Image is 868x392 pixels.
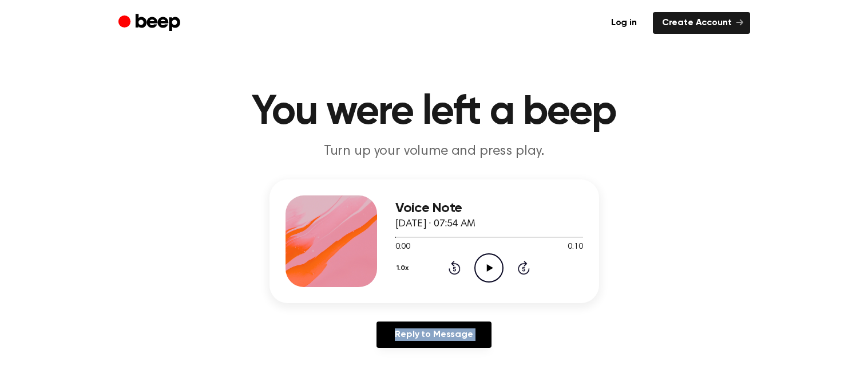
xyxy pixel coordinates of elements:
h3: Voice Note [395,201,583,216]
span: 0:00 [395,241,410,253]
span: [DATE] · 07:54 AM [395,219,475,229]
a: Log in [602,12,646,34]
a: Reply to Message [376,322,491,348]
a: Beep [118,12,183,34]
p: Turn up your volume and press play. [215,142,654,161]
button: 1.0x [395,258,413,278]
h1: You were left a beep [141,92,727,133]
a: Create Account [653,12,750,34]
span: 0:10 [568,241,582,253]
